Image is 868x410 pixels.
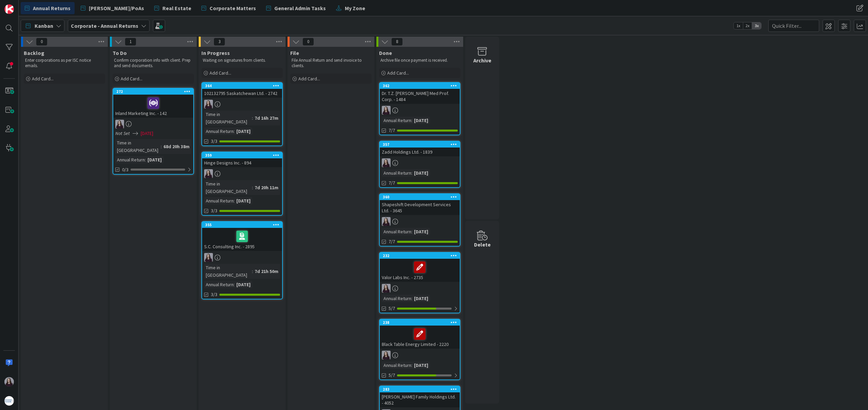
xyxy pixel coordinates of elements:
[382,284,391,293] img: BC
[734,22,743,29] span: 1x
[201,82,283,146] a: 364102132795 Saskatchewan Ltd. - 2742BCTime in [GEOGRAPHIC_DATA]:7d 16h 27mAnnual Return:[DATE]3/3
[201,152,283,216] a: 359Hinge Designs Inc. - 894BCTime in [GEOGRAPHIC_DATA]:7d 20h 11mAnnual Return:[DATE]3/3
[391,38,403,46] span: 8
[411,169,412,177] span: :
[211,138,217,145] span: 3/3
[204,128,234,135] div: Annual Return
[113,120,193,129] div: BC
[743,22,752,29] span: 2x
[383,320,460,325] div: 238
[162,4,191,12] span: Real Estate
[380,83,460,104] div: 362Dr. T.Z. [PERSON_NAME] Med Prof. Corp. - 1484
[202,253,282,262] div: BC
[380,351,460,359] div: BC
[204,253,213,262] img: BC
[382,362,411,369] div: Annual Return
[380,253,460,282] div: 232Valor Labs Inc. - 2735
[379,82,460,135] a: 362Dr. T.Z. [PERSON_NAME] Med Prof. Corp. - 1484BCAnnual Return:[DATE]7/7
[411,228,412,235] span: :
[202,222,282,251] div: 355S.C. Consulting Inc. - 2895
[389,179,395,187] span: 7/7
[389,238,395,245] span: 7/7
[389,127,395,134] span: 7/7
[210,4,256,12] span: Corporate Matters
[298,76,320,82] span: Add Card...
[32,76,54,82] span: Add Card...
[204,100,213,109] img: BC
[412,117,430,124] div: [DATE]
[197,2,260,14] a: Corporate Matters
[380,194,460,200] div: 360
[116,89,193,94] div: 272
[205,153,282,158] div: 359
[380,158,460,167] div: BC
[113,89,193,95] div: 272
[125,38,136,46] span: 1
[150,2,195,14] a: Real Estate
[379,252,460,313] a: 232Valor Labs Inc. - 2735BCAnnual Return:[DATE]5/7
[21,2,75,14] a: Annual Returns
[380,386,460,407] div: 283[PERSON_NAME] Family Holdings Ltd. - 4052
[205,222,282,227] div: 355
[35,22,53,30] span: Kanban
[380,200,460,215] div: Shapeshift Development Services Ltd. - 3645
[114,58,193,69] p: Confirm corporation info with client. Prep and send documents.
[380,141,460,156] div: 357Zadd Holdings Ltd. - 1839
[380,194,460,215] div: 360Shapeshift Development Services Ltd. - 3645
[89,4,144,12] span: [PERSON_NAME]/PoAs
[383,142,460,147] div: 357
[302,38,314,46] span: 0
[202,89,282,98] div: 102132795 Saskatchewan Ltd. - 2742
[412,169,430,177] div: [DATE]
[121,76,142,82] span: Add Card...
[202,83,282,98] div: 364102132795 Saskatchewan Ltd. - 2742
[332,2,369,14] a: My Zone
[202,152,282,167] div: 359Hinge Designs Inc. - 894
[235,128,252,135] div: [DATE]
[379,193,460,247] a: 360Shapeshift Development Services Ltd. - 3645BCAnnual Return:[DATE]7/7
[202,100,282,109] div: BC
[201,221,283,299] a: 355S.C. Consulting Inc. - 2895BCTime in [GEOGRAPHIC_DATA]:7d 21h 50mAnnual Return:[DATE]3/3
[412,362,430,369] div: [DATE]
[383,387,460,392] div: 283
[768,20,819,32] input: Quick Filter...
[113,89,193,118] div: 272Inland Marketing Inc. - 142
[290,50,299,56] span: File
[235,281,252,288] div: [DATE]
[202,158,282,167] div: Hinge Designs Inc. - 894
[234,197,235,204] span: :
[141,130,153,137] span: [DATE]
[380,259,460,282] div: Valor Labs Inc. - 2735
[379,50,392,56] span: Done
[211,291,217,298] span: 3/3
[382,169,411,177] div: Annual Return
[162,143,191,150] div: 68d 20h 38m
[252,184,253,191] span: :
[382,106,391,115] img: BC
[115,156,145,163] div: Annual Return
[382,295,411,302] div: Annual Return
[379,141,460,188] a: 357Zadd Holdings Ltd. - 1839BCAnnual Return:[DATE]7/7
[204,180,252,195] div: Time in [GEOGRAPHIC_DATA]
[234,128,235,135] span: :
[204,111,252,125] div: Time in [GEOGRAPHIC_DATA]
[380,253,460,259] div: 232
[411,362,412,369] span: :
[202,169,282,178] div: BC
[380,148,460,156] div: Zadd Holdings Ltd. - 1839
[380,319,460,349] div: 238Black Table Energy Limited - 2220
[389,372,395,379] span: 5/7
[379,319,460,380] a: 238Black Table Energy Limited - 2220BCAnnual Return:[DATE]5/7
[345,4,365,12] span: My Zone
[36,38,47,46] span: 0
[115,130,130,136] i: Not Set
[380,319,460,326] div: 238
[382,117,411,124] div: Annual Return
[113,50,127,56] span: To Do
[202,83,282,89] div: 364
[387,70,409,76] span: Add Card...
[253,114,280,122] div: 7d 16h 27m
[113,88,194,175] a: 272Inland Marketing Inc. - 142BCNot Set[DATE]Time in [GEOGRAPHIC_DATA]:68d 20h 38mAnnual Return:[...
[204,169,213,178] img: BC
[253,184,280,191] div: 7d 20h 11m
